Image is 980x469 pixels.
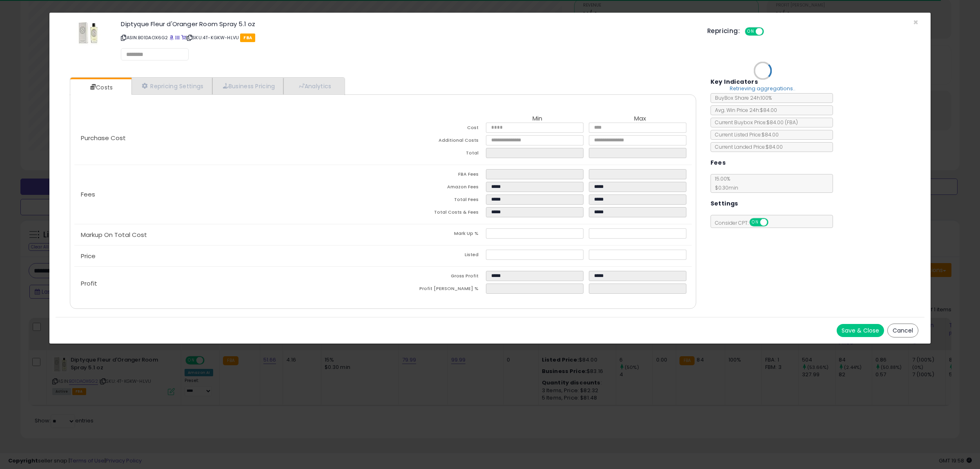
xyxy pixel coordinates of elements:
td: Amazon Fees [383,182,486,194]
span: FBA [240,33,255,42]
span: $0.30 min [711,184,738,191]
td: Total Fees [383,194,486,207]
a: Your listing only [181,34,186,41]
td: Mark Up % [383,228,486,241]
a: Analytics [283,78,344,94]
a: Repricing Settings [131,78,212,94]
span: ON [750,219,760,226]
td: Total [383,148,486,161]
button: Cancel [887,324,918,337]
img: 517yiL9IkzL._SL60_.jpg [76,21,100,45]
td: Listed [383,250,486,262]
h3: Diptyque Fleur d'Oranger Room Spray 5.1 oz [121,21,695,27]
th: Min [486,115,589,123]
span: Consider CPT: [711,219,779,226]
p: Markup On Total Cost [74,232,383,238]
span: OFF [767,219,780,226]
p: Purchase Cost [74,135,383,141]
a: Business Pricing [212,78,284,94]
p: ASIN: B01DAOX6G2 | SKU: 4T-KGKW-HLVU [121,31,695,44]
td: FBA Fees [383,169,486,182]
p: Fees [74,191,383,198]
a: Costs [70,79,131,96]
h5: Settings [710,199,738,209]
td: Cost [383,123,486,135]
span: 15.00 % [711,175,738,191]
p: Profit [74,280,383,287]
p: Price [74,253,383,259]
td: Additional Costs [383,135,486,148]
td: Gross Profit [383,271,486,284]
td: Profit [PERSON_NAME] % [383,284,486,296]
div: Retrieving aggregations.. [730,85,795,92]
td: Total Costs & Fees [383,207,486,220]
a: BuyBox page [169,34,174,41]
button: Save & Close [837,324,884,337]
a: All offer listings [175,34,180,41]
h5: Fees [710,158,726,168]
